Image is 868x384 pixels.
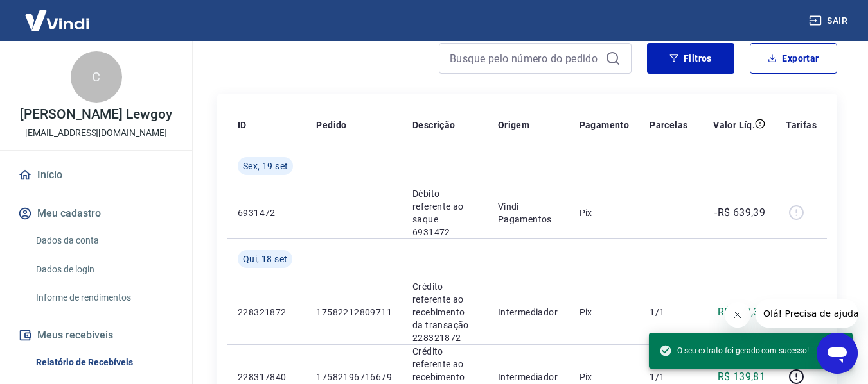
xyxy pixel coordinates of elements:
p: Crédito referente ao recebimento da transação 228321872 [412,280,477,344]
p: Vindi Pagamentos [498,200,559,226]
button: Exportar [750,43,837,74]
a: Informe de rendimentos [31,285,177,311]
p: 1/1 [650,306,687,319]
p: 228321872 [238,306,296,319]
button: Meus recebíveis [15,321,177,349]
button: Filtros [647,43,734,74]
span: Qui, 18 set [243,253,287,265]
p: 6931472 [238,206,296,219]
p: Intermediador [498,306,559,319]
span: Sex, 19 set [243,160,288,172]
p: 1/1 [650,371,687,383]
p: Pedido [316,119,346,131]
iframe: Fechar mensagem [725,302,750,328]
p: Pix [580,371,630,383]
p: Origem [498,119,529,131]
a: Dados de login [31,256,177,283]
p: Valor Líq. [713,119,755,131]
input: Busque pelo número do pedido [450,49,600,68]
p: Tarifas [786,119,817,131]
p: 228317840 [238,371,296,383]
p: Pix [580,206,630,219]
img: Vindi [15,1,99,40]
iframe: Botão para abrir a janela de mensagens [817,333,858,374]
p: Intermediador [498,371,559,383]
p: 17582196716679 [316,371,392,383]
p: [EMAIL_ADDRESS][DOMAIN_NAME] [25,126,167,140]
a: Relatório de Recebíveis [31,349,177,376]
span: O seu extrato foi gerado com sucesso! [659,344,809,357]
p: 17582212809711 [316,306,392,319]
p: - [650,206,687,219]
p: Débito referente ao saque 6931472 [412,187,477,238]
a: Início [15,161,177,189]
p: Parcelas [650,119,687,131]
a: Dados da conta [31,228,177,254]
span: Olá! Precisa de ajuda? [8,9,108,19]
div: C [71,51,122,103]
p: Pix [580,306,630,319]
p: ID [238,119,247,131]
p: -R$ 639,39 [714,205,765,221]
button: Sair [806,9,853,33]
button: Meu cadastro [15,199,177,228]
p: Descrição [412,119,456,131]
p: R$ 147,32 [718,305,766,320]
p: [PERSON_NAME] Lewgoy [20,108,172,121]
p: Pagamento [580,119,630,131]
iframe: Mensagem da empresa [756,299,858,328]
